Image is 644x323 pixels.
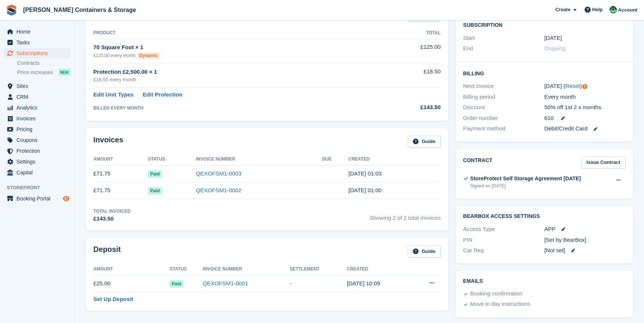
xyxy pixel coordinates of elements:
th: Amount [93,153,148,165]
a: QEXOFSM1-0001 [203,280,248,286]
span: Help [592,6,603,13]
th: Amount [93,263,169,275]
span: Paid [148,187,162,194]
span: Pricing [16,124,61,134]
div: Next invoice [463,82,544,91]
span: Account [618,6,637,14]
td: £25.00 [93,275,169,292]
th: Created [348,153,441,165]
div: [DATE] ( ) [544,82,626,91]
time: 2025-06-19 00:00:00 UTC [544,34,562,42]
th: Invoice Number [196,153,322,165]
a: menu [4,81,71,91]
h2: Deposit [93,245,121,257]
span: Invoices [16,113,61,124]
a: Set Up Deposit [93,295,133,304]
th: Product [93,27,376,39]
div: Discount [463,103,544,112]
a: Price increases NEW [17,68,71,76]
a: QEXOFSM1-0002 [196,187,242,193]
time: 2025-06-19 00:00:40 UTC [348,187,382,193]
a: menu [4,135,71,145]
div: Order number [463,114,544,123]
td: £18.50 [376,63,441,88]
div: NEW [58,69,71,76]
span: 610 [544,114,554,123]
span: Sites [16,81,61,91]
div: £18.50 every month [93,76,376,83]
th: Total [376,27,441,39]
span: Settings [16,156,61,167]
span: Subscriptions [16,48,61,58]
span: Ongoing [544,45,566,51]
span: Protection [16,146,61,156]
th: Settlement [290,263,347,275]
div: Every month [544,93,626,101]
a: menu [4,113,71,124]
div: Protection £2,500.00 × 1 [93,68,376,76]
div: £143.50 [93,215,131,223]
h2: Invoices [93,136,123,148]
div: PIN [463,236,544,244]
a: [PERSON_NAME] Containers & Storage [20,4,139,16]
span: Price increases [17,69,53,76]
time: 2025-07-19 00:03:46 UTC [348,170,382,177]
a: menu [4,92,71,102]
div: Billing period [463,93,544,101]
a: Reset [565,83,580,89]
a: Edit Protection [143,91,183,99]
div: StoreProtect Self Storage Agreement [DATE] [470,175,581,183]
a: menu [4,193,71,204]
a: menu [4,37,71,48]
a: menu [4,146,71,156]
div: Access Type [463,225,544,234]
div: BILLED EVERY MONTH [93,105,376,111]
div: Total Invoiced [93,208,131,215]
a: QEXOFSM1-0003 [196,170,242,177]
a: Edit Unit Types [93,91,134,99]
div: End [463,44,544,53]
a: menu [4,102,71,113]
h2: Subscription [463,21,625,28]
th: Created [347,263,410,275]
div: Start [463,34,544,42]
div: Booking confirmation [470,289,522,298]
span: Create [555,6,570,13]
td: £71.75 [93,165,148,182]
a: Contracts [17,60,71,67]
div: Dynamic [137,52,160,59]
span: Paid [169,280,183,288]
div: Car Reg [463,246,544,255]
span: Tasks [16,37,61,48]
td: £125.00 [376,39,441,63]
span: Showing 2 of 2 total invoices [370,208,441,223]
span: Storefront [7,184,74,191]
div: Payment method [463,124,544,133]
td: - [290,275,347,292]
a: Preview store [62,194,71,203]
time: 2025-06-05 09:09:34 UTC [347,280,380,286]
a: menu [4,48,71,58]
span: CRM [16,92,61,102]
th: Invoice Number [203,263,290,275]
h2: Emails [463,278,625,284]
span: Home [16,26,61,37]
span: Paid [148,170,162,178]
div: £143.50 [376,103,441,112]
img: stora-icon-8386f47178a22dfd0bd8f6a31ec36ba5ce8667c1dd55bd0f319d3a0aa187defe.svg [6,4,17,16]
th: Due [322,153,348,165]
div: [Not set] [544,246,626,255]
h2: Contract [463,156,492,169]
span: Coupons [16,135,61,145]
img: Arjun Preetham [609,6,617,13]
th: Status [148,153,196,165]
a: menu [4,167,71,178]
a: menu [4,26,71,37]
div: Debit/Credit Card [544,124,626,133]
div: APP [544,225,626,234]
h2: BearBox Access Settings [463,213,625,219]
a: menu [4,124,71,134]
div: [Set by BearBox] [544,236,626,244]
a: Guide [408,136,441,148]
span: Analytics [16,102,61,113]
